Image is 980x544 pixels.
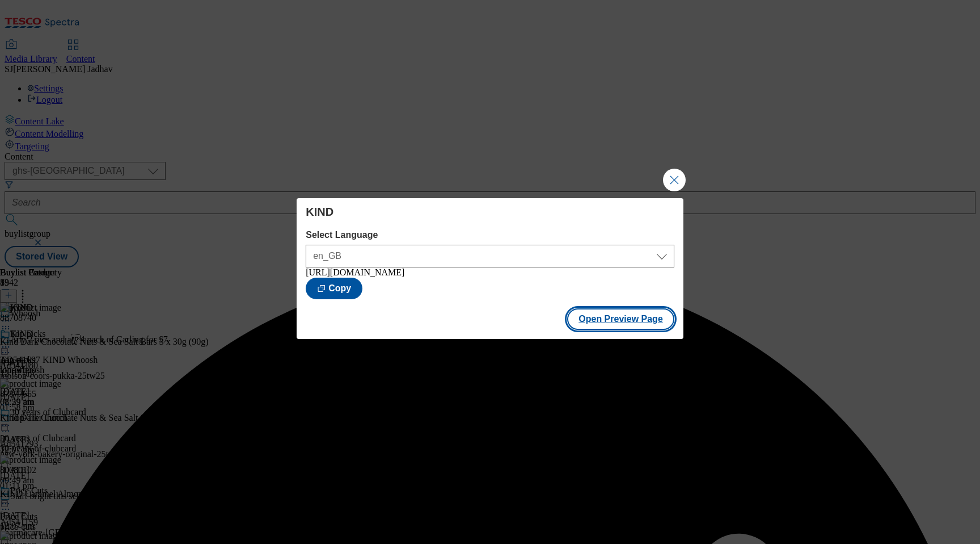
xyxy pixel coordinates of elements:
[306,205,674,219] h4: KIND
[567,308,674,330] button: Open Preview Page
[306,278,362,299] button: Copy
[306,230,674,240] label: Select Language
[306,267,674,278] div: [URL][DOMAIN_NAME]
[663,169,686,191] button: Close Modal
[297,198,683,339] div: Modal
